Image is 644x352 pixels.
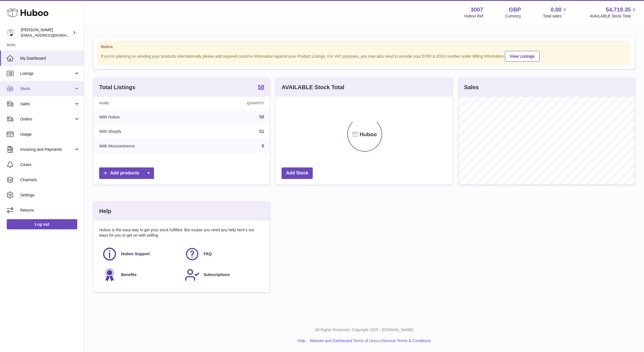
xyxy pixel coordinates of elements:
a: Add Stock [282,167,313,179]
span: Usage [20,132,80,137]
span: Listings [20,71,74,76]
a: Subscriptions [185,267,262,283]
a: 0.00 Total sales [543,6,568,19]
span: 0.00 [551,6,562,14]
a: Help [298,338,306,343]
h3: Total Listings [99,84,135,91]
span: FAQ [204,251,212,257]
span: AVAILABLE Stock Total [590,14,637,19]
div: [PERSON_NAME] [21,27,71,38]
span: Subscriptions [204,272,230,277]
span: Sales [20,101,74,107]
td: With Shopify [94,124,203,139]
a: 6 [262,144,264,148]
div: Huboo Ref [464,14,483,19]
span: My Dashboard [20,56,80,61]
span: Total sales [543,14,568,19]
h3: Sales [464,84,479,91]
a: Website and Dashboard Terms of Use [310,338,376,343]
th: Quantity [203,97,270,110]
span: Returns [20,208,80,213]
h3: AVAILABLE Stock Total [282,84,344,91]
strong: 58 [258,84,264,90]
div: If you're planning on sending your products internationally please add required customs informati... [101,50,627,62]
a: 51 [259,129,264,134]
a: 54,719.35 AVAILABLE Stock Total [590,6,637,19]
td: With Woocommerce [94,139,203,153]
strong: Notice [101,44,627,50]
li: and [308,338,431,344]
span: Benefits [121,272,137,277]
p: All Rights Reserved. Copyright 2025 - [DOMAIN_NAME] [89,327,640,333]
span: 54,719.35 [606,6,631,14]
a: View Listings [505,51,539,62]
span: Settings [20,192,80,198]
span: Orders [20,116,74,122]
a: FAQ [185,246,262,262]
td: With Huboo [94,110,203,124]
span: [EMAIL_ADDRESS][DOMAIN_NAME] [21,33,83,37]
th: Name [94,97,203,110]
a: Add products [99,167,154,179]
span: Huboo Support [121,251,150,257]
span: Stock [20,86,74,91]
a: 58 [259,115,264,119]
div: Currency [505,14,521,19]
a: Log out [7,219,77,229]
img: bevmay@maysama.com [7,28,15,37]
strong: 3007 [471,6,483,14]
a: Service Terms & Conditions [383,338,431,343]
p: Huboo is the easy way to get your stock fulfilled. But incase you need any help here's our ways f... [99,227,264,238]
a: 58 [258,84,264,91]
a: Benefits [102,267,179,283]
h3: Help [99,207,111,215]
a: Huboo Support [102,246,179,262]
strong: GBP [509,6,521,14]
span: Invoicing and Payments [20,147,74,152]
span: Channels [20,177,80,183]
span: Cases [20,162,80,167]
